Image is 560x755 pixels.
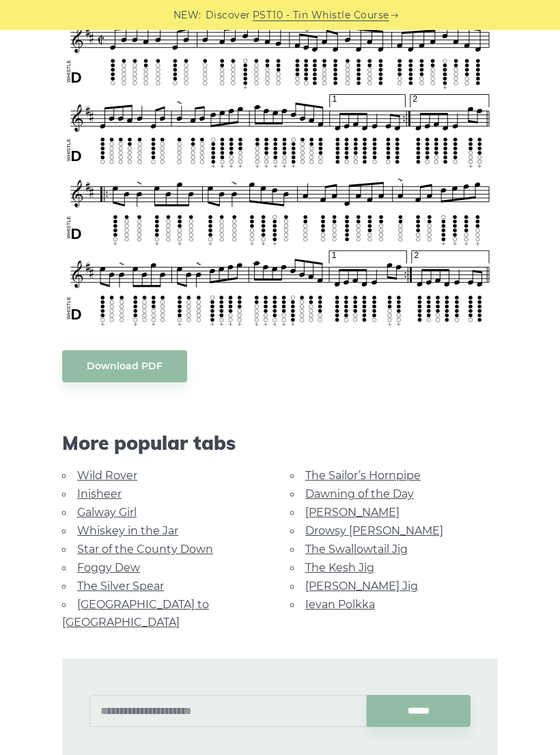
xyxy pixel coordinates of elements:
[305,561,374,574] a: The Kesh Jig
[253,8,389,23] a: PST10 - Tin Whistle Course
[305,506,400,519] a: [PERSON_NAME]
[173,8,201,23] span: NEW:
[77,487,122,500] a: Inisheer
[77,561,140,574] a: Foggy Dew
[77,524,178,537] a: Whiskey in the Jar
[305,543,408,556] a: The Swallowtail Jig
[77,580,164,593] a: The Silver Spear
[305,580,418,593] a: [PERSON_NAME] Jig
[305,487,414,500] a: Dawning of the Day
[77,506,137,519] a: Galway Girl
[305,469,421,482] a: The Sailor’s Hornpipe
[305,598,375,611] a: Ievan Polkka
[206,8,251,23] span: Discover
[305,524,443,537] a: Drowsy [PERSON_NAME]
[62,350,187,382] a: Download PDF
[62,431,498,455] span: More popular tabs
[77,469,137,482] a: Wild Rover
[62,598,209,629] a: [GEOGRAPHIC_DATA] to [GEOGRAPHIC_DATA]
[77,543,213,556] a: Star of the County Down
